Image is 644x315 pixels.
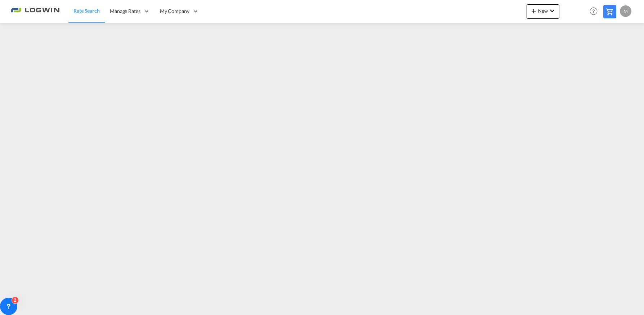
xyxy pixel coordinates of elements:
[110,8,140,15] span: Manage Rates
[620,5,631,17] div: M
[160,8,189,15] span: My Company
[529,6,538,15] md-icon: icon-plus 400-fg
[11,3,59,19] img: 2761ae10d95411efa20a1f5e0282d2d7.png
[73,8,100,14] span: Rate Search
[548,6,556,15] md-icon: icon-chevron-down
[529,8,556,14] span: New
[587,5,603,18] div: Help
[527,4,559,19] button: icon-plus 400-fgNewicon-chevron-down
[587,5,600,17] span: Help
